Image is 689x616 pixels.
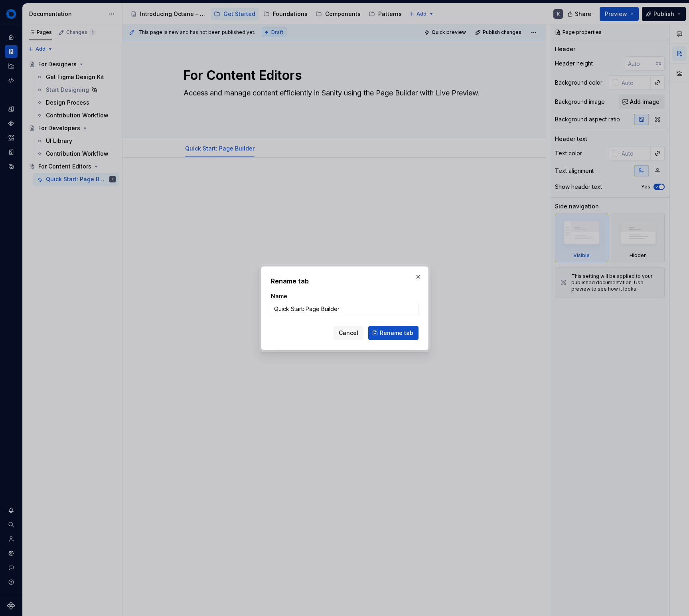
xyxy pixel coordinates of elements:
label: Name [271,292,287,300]
span: Rename tab [380,329,413,337]
h2: Rename tab [271,276,419,286]
button: Cancel [334,326,363,340]
span: Cancel [339,329,358,337]
button: Rename tab [368,326,419,340]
